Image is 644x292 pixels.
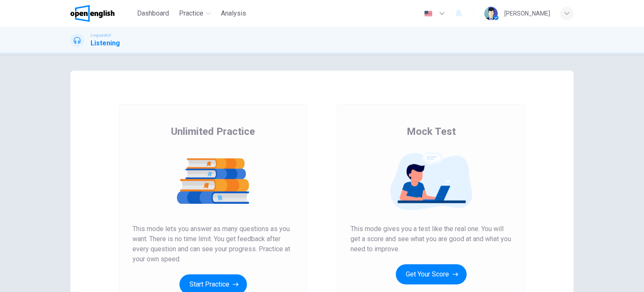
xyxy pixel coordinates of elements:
span: Practice [179,8,203,18]
span: Unlimited Practice [171,125,255,138]
span: Dashboard [137,8,169,18]
button: Get Your Score [396,264,467,284]
img: Profile picture [484,7,498,20]
button: Practice [176,6,214,21]
span: Linguaskill [91,32,111,38]
a: OpenEnglish logo [70,5,134,22]
button: Dashboard [134,6,172,21]
span: Analysis [221,8,246,18]
span: This mode gives you a test like the real one. You will get a score and see what you are good at a... [351,224,512,254]
img: en [423,11,434,17]
img: OpenEnglish logo [70,5,114,22]
button: Analysis [218,6,249,21]
span: This mode lets you answer as many questions as you want. There is no time limit. You get feedback... [132,224,293,264]
span: Mock Test [407,125,456,138]
div: [PERSON_NAME] [504,8,550,18]
h1: Listening [91,38,120,48]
